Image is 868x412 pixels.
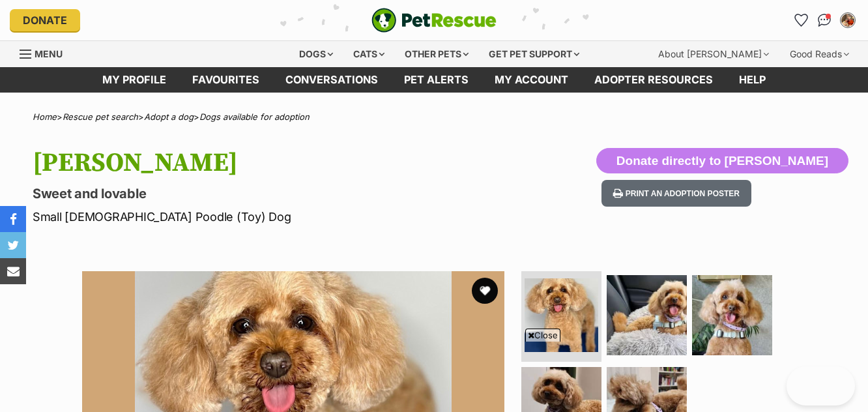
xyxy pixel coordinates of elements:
img: Photo of Mitzi [607,275,687,355]
div: Cats [344,41,394,67]
a: Dogs available for adoption [199,111,310,122]
a: conversations [272,67,391,93]
a: Menu [20,41,72,65]
iframe: Advertisement [118,347,750,405]
button: Donate directly to [PERSON_NAME] [596,148,848,174]
iframe: Help Scout Beacon - Open [787,366,855,405]
a: Conversations [814,10,835,31]
a: Help [726,67,779,93]
a: My account [482,67,581,93]
a: Favourites [179,67,272,93]
a: Home [33,111,57,122]
a: Adopt a dog [144,111,194,122]
a: Adopter resources [581,67,726,93]
p: Sweet and lovable [33,184,530,203]
h1: [PERSON_NAME] [33,148,530,178]
span: Close [525,329,560,342]
img: Charlie profile pic [841,14,854,27]
a: My profile [89,67,179,93]
img: logo-e224e6f780fb5917bec1dbf3a21bbac754714ae5b6737aabdf751b685950b380.svg [371,8,497,33]
img: Photo of Mitzi [692,275,772,355]
a: PetRescue [371,8,497,33]
div: Get pet support [480,41,588,67]
img: Photo of Mitzi [525,278,598,352]
img: chat-41dd97257d64d25036548639549fe6c8038ab92f7586957e7f3b1b290dea8141.svg [818,14,832,27]
span: Menu [35,48,63,59]
p: Small [DEMOGRAPHIC_DATA] Poodle (Toy) Dog [33,208,530,226]
a: Donate [10,9,80,31]
div: About [PERSON_NAME] [649,41,778,67]
a: Rescue pet search [63,111,138,122]
a: Favourites [790,10,811,31]
div: Good Reads [781,41,858,67]
a: Pet alerts [391,67,482,93]
div: Dogs [290,41,342,67]
button: favourite [472,278,498,304]
button: My account [837,10,858,31]
div: Other pets [396,41,478,67]
ul: Account quick links [790,10,858,31]
button: Print an adoption poster [601,180,751,207]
